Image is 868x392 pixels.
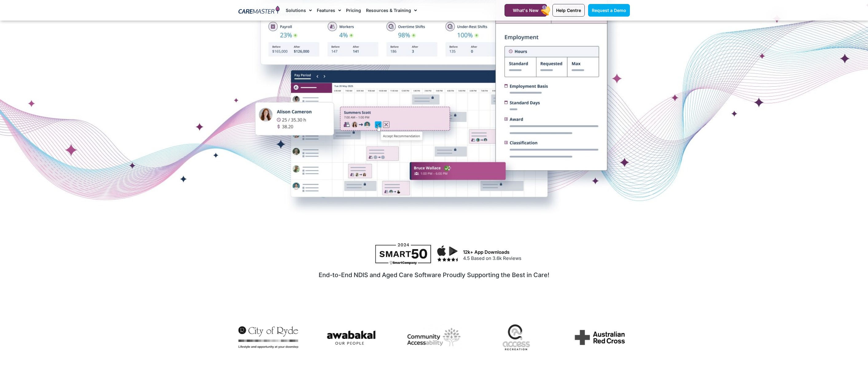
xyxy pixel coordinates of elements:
h2: End-to-End NDIS and Aged Care Software Proudly Supporting the Best in Care! [242,271,626,279]
div: Image Carousel [238,315,630,362]
img: Arc-Newlogo.svg [570,325,630,350]
span: Request a Demo [592,8,626,13]
img: 1635806250_vqoB0_.png [321,325,381,351]
img: Untitled-1.1.png [487,315,547,360]
a: Request a Demo [588,4,630,17]
div: 6 / 7 [404,322,464,355]
p: 4.5 Based on 3.6k Reviews [463,255,626,262]
div: 4 / 7 [238,326,298,351]
div: 5 / 7 [321,325,381,353]
img: 2022-City-of-Ryde-Logo-One-line-tag_Full-Colour.jpg [238,326,298,348]
h3: 12k+ App Downloads [463,249,626,255]
div: 1 / 7 [570,325,630,352]
a: What's New [505,4,547,17]
div: 7 / 7 [487,315,547,362]
span: Help Centre [556,8,581,13]
a: Help Centre [552,4,585,17]
span: What's New [513,8,539,13]
img: 1690780187010.jpg [404,322,464,353]
img: CareMaster Logo [238,6,280,15]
